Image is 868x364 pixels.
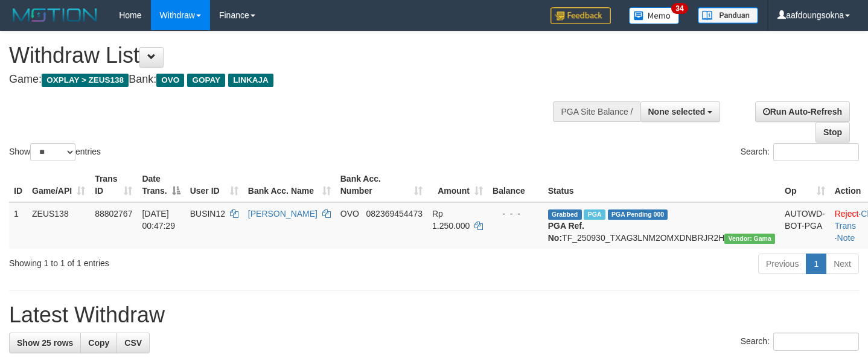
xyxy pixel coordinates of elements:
a: Run Auto-Refresh [755,101,850,122]
label: Search: [741,143,859,161]
b: PGA Ref. No: [548,221,584,243]
a: Next [826,254,859,274]
img: Feedback.jpg [550,7,611,24]
a: Stop [815,122,850,142]
span: None selected [648,107,706,117]
img: MOTION_logo.png [9,6,101,24]
td: AUTOWD-BOT-PGA [780,202,830,249]
a: Reject [835,209,859,219]
th: Status [543,168,780,202]
a: [PERSON_NAME] [248,209,318,219]
th: Op: activate to sort column ascending [780,168,830,202]
td: 1 [9,202,27,249]
a: 1 [806,254,826,274]
span: Vendor URL: https://trx31.1velocity.biz [724,234,775,244]
th: Date Trans.: activate to sort column descending [137,168,185,202]
label: Search: [741,333,859,351]
span: OVO [156,74,184,87]
h1: Latest Withdraw [9,303,859,327]
input: Search: [773,143,859,161]
th: Bank Acc. Number: activate to sort column ascending [336,168,427,202]
a: Copy [80,333,117,353]
th: Balance [488,168,543,202]
input: Search: [773,333,859,351]
span: [DATE] 00:47:29 [142,209,175,231]
a: CSV [116,333,150,353]
th: Trans ID: activate to sort column ascending [90,168,137,202]
td: ZEUS138 [27,202,90,249]
span: PGA Pending [608,209,668,220]
span: Rp 1.250.000 [432,209,470,231]
span: 34 [671,3,688,14]
span: BUSIN12 [190,209,225,219]
a: Previous [758,254,806,274]
div: - - - [493,208,538,220]
div: Showing 1 to 1 of 1 entries [9,252,353,269]
a: Note [837,233,855,243]
th: User ID: activate to sort column ascending [185,168,243,202]
th: Game/API: activate to sort column ascending [27,168,90,202]
span: CSV [124,338,142,348]
th: Bank Acc. Name: activate to sort column ascending [243,168,336,202]
span: Marked by aafsreyleap [584,209,605,220]
a: Show 25 rows [9,333,81,353]
span: LINKAJA [228,74,273,87]
span: Show 25 rows [17,338,73,348]
h1: Withdraw List [9,43,567,68]
th: Amount: activate to sort column ascending [427,168,488,202]
td: TF_250930_TXAG3LNM2OMXDNBRJR2H [543,202,780,249]
span: OVO [340,209,359,219]
label: Show entries [9,143,101,161]
span: Copy [88,338,109,348]
select: Showentries [30,143,75,161]
span: GOPAY [187,74,225,87]
img: Button%20Memo.svg [629,7,680,24]
h4: Game: Bank: [9,74,567,86]
span: Grabbed [548,209,582,220]
button: None selected [640,101,721,122]
span: Copy 082369454473 to clipboard [366,209,423,219]
th: ID [9,168,27,202]
span: OXPLAY > ZEUS138 [42,74,129,87]
img: panduan.png [698,7,758,24]
div: PGA Site Balance / [553,101,640,122]
span: 88802767 [95,209,132,219]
